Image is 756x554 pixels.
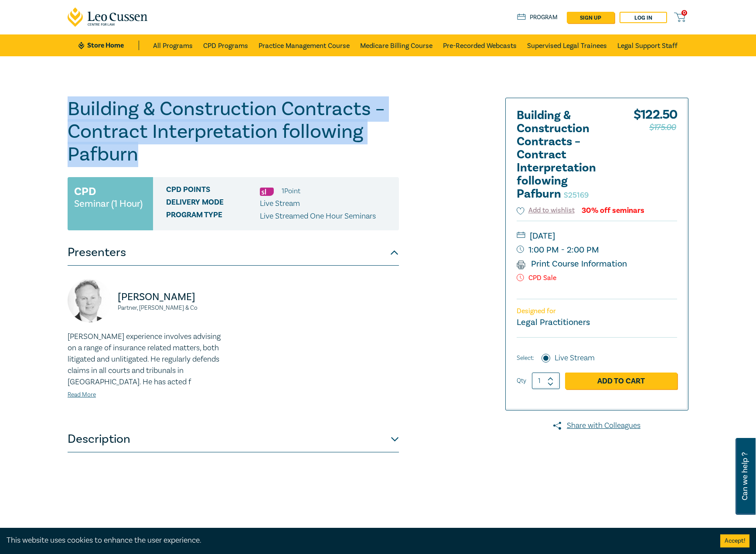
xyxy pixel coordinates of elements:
[166,198,260,209] span: Delivery Mode
[620,12,667,23] a: Log in
[203,34,248,56] a: CPD Programs
[517,317,590,328] small: Legal Practitioners
[633,109,677,205] div: $ 122.50
[118,305,228,311] small: Partner, [PERSON_NAME] & Co
[505,420,688,431] a: Share with Colleagues
[68,391,96,399] a: Read More
[118,290,228,304] p: [PERSON_NAME]
[68,331,228,388] p: [PERSON_NAME] experience involves advising on a range of insurance related matters, both litigate...
[68,426,399,452] button: Description
[517,13,558,22] a: Program
[681,10,687,16] span: 0
[153,34,193,56] a: All Programs
[517,376,526,386] label: Qty
[527,34,607,56] a: Supervised Legal Trainees
[68,98,399,166] h1: Building & Construction Contracts – Contract Interpretation following Pafburn
[260,198,300,209] span: Live Stream
[443,34,517,56] a: Pre-Recorded Webcasts
[260,188,274,196] img: Substantive Law
[517,243,677,257] small: 1:00 PM - 2:00 PM
[567,12,614,23] a: sign up
[517,109,613,201] h2: Building & Construction Contracts – Contract Interpretation following Pafburn
[78,41,139,50] a: Store Home
[166,185,260,197] span: CPD Points
[741,443,749,510] span: Can we help ?
[7,535,707,546] div: This website uses cookies to enhance the user experience.
[517,274,677,282] p: CPD Sale
[517,205,575,215] button: Add to wishlist
[166,211,260,222] span: Program type
[555,352,595,364] label: Live Stream
[74,184,96,199] h3: CPD
[68,279,111,322] img: https://s3.ap-southeast-2.amazonaws.com/leo-cussen-store-production-content/Contacts/Ross%20Donal...
[259,34,350,56] a: Practice Management Course
[582,206,644,215] div: 30% off seminars
[565,373,677,389] a: Add to Cart
[282,185,300,197] li: 1 Point
[649,120,676,134] span: $175.00
[517,258,627,270] a: Print Course Information
[360,34,432,56] a: Medicare Billing Course
[517,307,677,315] p: Designed for
[74,199,143,208] small: Seminar (1 Hour)
[564,190,589,200] small: S25169
[68,239,399,266] button: Presenters
[517,229,677,243] small: [DATE]
[260,211,376,222] p: Live Streamed One Hour Seminars
[617,34,678,56] a: Legal Support Staff
[720,534,749,547] button: Accept cookies
[517,353,534,363] span: Select:
[532,373,560,389] input: 1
